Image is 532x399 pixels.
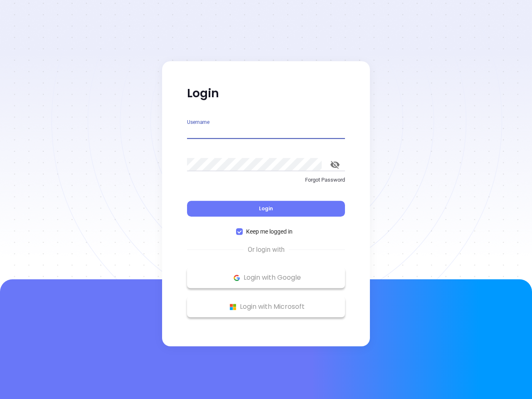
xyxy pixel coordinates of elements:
[187,296,345,317] button: Microsoft Logo Login with Microsoft
[187,201,345,217] button: Login
[187,176,345,191] a: Forgot Password
[259,205,273,212] span: Login
[187,176,345,184] p: Forgot Password
[325,155,345,175] button: toggle password visibility
[244,245,289,255] span: Or login with
[191,271,341,284] p: Login with Google
[187,267,345,288] button: Google Logo Login with Google
[243,227,296,236] span: Keep me logged in
[232,273,242,283] img: Google Logo
[191,300,341,313] p: Login with Microsoft
[187,120,209,125] label: Username
[187,86,345,101] p: Login
[228,302,238,312] img: Microsoft Logo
